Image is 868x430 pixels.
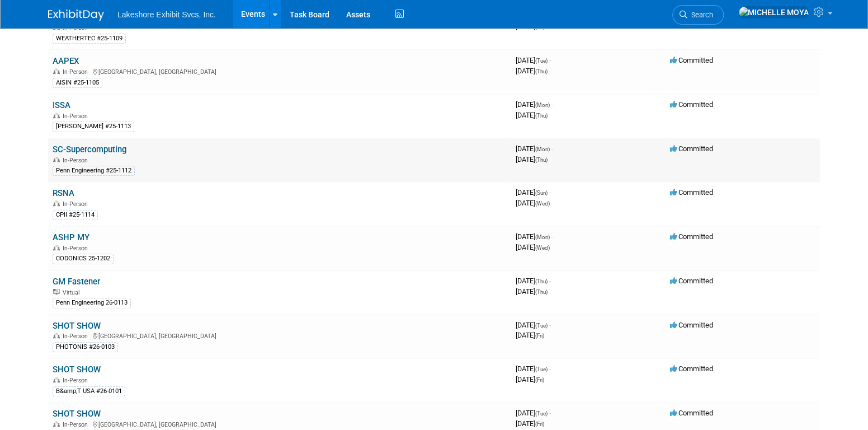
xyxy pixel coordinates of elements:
[670,188,713,197] span: Committed
[63,68,91,76] span: In-Person
[670,409,713,417] span: Committed
[516,199,550,207] span: [DATE]
[53,56,79,66] a: AAPEX
[549,56,551,64] span: -
[670,56,713,64] span: Committed
[53,419,507,428] div: [GEOGRAPHIC_DATA], [GEOGRAPHIC_DATA]
[53,210,98,220] div: CPII #25-1114
[63,289,83,296] span: Virtual
[549,188,551,197] span: -
[535,278,548,284] span: (Thu)
[687,11,713,19] span: Search
[516,287,548,296] span: [DATE]
[535,289,548,295] span: (Thu)
[535,146,550,152] span: (Mon)
[738,6,809,18] img: MICHELLE MOYA
[53,289,60,295] img: Virtual Event
[516,375,544,384] span: [DATE]
[535,322,548,329] span: (Tue)
[63,113,91,120] span: In-Person
[53,342,118,352] div: PHOTONIS #26-0103
[53,200,60,206] img: In-Person Event
[53,298,131,308] div: Penn Engineering 26-0113
[53,166,135,176] div: Penn Engineering #25-1112
[672,5,724,25] a: Search
[516,277,551,285] span: [DATE]
[516,331,544,339] span: [DATE]
[516,243,550,251] span: [DATE]
[670,364,713,373] span: Committed
[535,377,544,383] span: (Fri)
[63,377,91,384] span: In-Person
[53,409,101,419] a: SHOT SHOW
[53,364,101,375] a: SHOT SHOW
[670,232,713,241] span: Committed
[516,409,551,417] span: [DATE]
[53,321,101,331] a: SHOT SHOW
[53,78,102,88] div: AISIN #25-1105
[535,102,550,108] span: (Mon)
[117,10,216,19] span: Lakeshore Exhibit Svcs, Inc.
[535,245,550,251] span: (Wed)
[53,121,134,132] div: [PERSON_NAME] #25-1113
[516,419,544,428] span: [DATE]
[670,277,713,285] span: Committed
[53,333,60,338] img: In-Person Event
[516,321,551,329] span: [DATE]
[53,232,89,242] a: ASHP MY
[551,100,553,109] span: -
[516,144,553,153] span: [DATE]
[53,386,125,396] div: B&amp;T USA #26-0101
[535,157,548,163] span: (Thu)
[63,333,91,340] span: In-Person
[535,421,544,427] span: (Fri)
[53,188,74,198] a: RSNA
[48,10,104,21] img: ExhibitDay
[535,333,544,339] span: (Fri)
[535,68,548,74] span: (Thu)
[670,321,713,329] span: Committed
[516,56,551,64] span: [DATE]
[53,157,60,162] img: In-Person Event
[549,321,551,329] span: -
[53,277,100,287] a: GM Fastener
[53,144,126,155] a: SC-Supercomputing
[549,364,551,373] span: -
[551,232,553,241] span: -
[53,254,114,264] div: CODONICS 25-1202
[63,157,91,164] span: In-Person
[63,245,91,252] span: In-Person
[53,100,70,110] a: ISSA
[53,68,60,74] img: In-Person Event
[516,100,553,109] span: [DATE]
[535,113,548,119] span: (Thu)
[516,155,548,163] span: [DATE]
[549,277,551,285] span: -
[53,34,126,44] div: WEATHERTEC #25-1109
[535,58,548,64] span: (Tue)
[670,144,713,153] span: Committed
[535,190,548,196] span: (Sun)
[63,421,91,428] span: In-Person
[53,331,507,340] div: [GEOGRAPHIC_DATA], [GEOGRAPHIC_DATA]
[549,409,551,417] span: -
[670,100,713,109] span: Committed
[516,111,548,119] span: [DATE]
[516,188,551,197] span: [DATE]
[53,421,60,427] img: In-Person Event
[53,113,60,118] img: In-Person Event
[516,67,548,75] span: [DATE]
[535,410,548,417] span: (Tue)
[53,377,60,382] img: In-Person Event
[535,366,548,372] span: (Tue)
[63,200,91,208] span: In-Person
[535,234,550,240] span: (Mon)
[535,200,550,207] span: (Wed)
[53,67,507,76] div: [GEOGRAPHIC_DATA], [GEOGRAPHIC_DATA]
[516,232,553,241] span: [DATE]
[551,144,553,153] span: -
[53,245,60,250] img: In-Person Event
[516,364,551,373] span: [DATE]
